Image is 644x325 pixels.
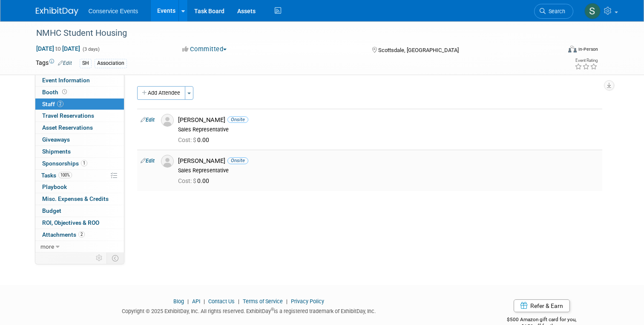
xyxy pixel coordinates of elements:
div: Event Format [515,44,598,57]
a: ROI, Objectives & ROO [35,217,124,229]
span: Event Information [42,77,90,84]
span: 0.00 [178,177,213,184]
span: Booth [42,89,69,96]
span: Onsite [227,116,248,123]
a: Budget [35,205,124,217]
a: Blog [173,298,184,305]
img: Associate-Profile-5.png [161,155,174,168]
a: more [35,241,124,252]
span: (3 days) [82,46,100,52]
button: Add Attendee [137,86,185,100]
td: Personalize Event Tab Strip [92,252,107,264]
span: Giveaways [42,136,70,143]
a: Shipments [35,146,124,157]
span: [DATE] [DATE] [36,45,80,52]
span: Playbook [42,183,67,190]
td: Tags [36,58,72,68]
a: Attachments2 [35,229,124,241]
span: Search [546,8,565,15]
span: | [201,298,207,305]
span: 0.00 [178,136,213,143]
div: In-Person [578,46,598,52]
a: Event Information [35,75,124,86]
td: Toggle Event Tabs [106,252,124,264]
span: 100% [58,172,72,178]
a: Playbook [35,181,124,193]
span: Sponsorships [42,160,87,167]
span: Travel Reservations [42,112,94,119]
div: Event Rating [575,58,598,63]
span: Asset Reservations [42,124,93,131]
button: Committed [179,45,230,54]
span: Booth not reserved yet [60,89,69,95]
a: Edit [141,158,155,164]
a: Contact Us [208,298,235,305]
img: Savannah Doctor [584,3,601,19]
img: Associate-Profile-5.png [161,114,174,127]
span: | [236,298,241,305]
sup: ® [271,307,274,312]
a: Sponsorships1 [35,158,124,169]
span: Staff [42,101,63,107]
a: Edit [141,117,155,123]
span: to [54,45,62,52]
span: | [185,298,191,305]
div: Association [95,59,127,68]
a: Search [534,4,573,19]
span: Onsite [227,157,248,164]
span: Cost: $ [178,177,197,184]
img: Format-Inperson.png [568,46,577,52]
a: Booth [35,87,124,98]
span: ROI, Objectives & ROO [42,219,99,226]
img: ExhibitDay [36,7,78,16]
div: NMHC Student Housing [33,26,550,41]
span: 1 [81,160,87,166]
a: Travel Reservations [35,110,124,122]
span: 2 [57,101,63,107]
span: Shipments [42,148,71,155]
a: Privacy Policy [291,298,324,305]
a: Misc. Expenses & Credits [35,193,124,205]
span: Attachments [42,231,85,238]
span: Cost: $ [178,136,197,143]
div: SH [80,59,92,68]
a: Tasks100% [35,170,124,181]
span: Misc. Expenses & Credits [42,195,109,202]
span: Conservice Events [89,8,138,15]
span: Tasks [41,172,72,179]
span: 2 [78,231,85,238]
a: Refer & Earn [514,299,570,312]
div: Copyright © 2025 ExhibitDay, Inc. All rights reserved. ExhibitDay is a registered trademark of Ex... [36,305,462,315]
span: Scottsdale, [GEOGRAPHIC_DATA] [378,47,459,53]
a: Staff2 [35,99,124,110]
span: | [284,298,290,305]
span: more [40,243,54,250]
div: [PERSON_NAME] [178,116,599,124]
a: Asset Reservations [35,122,124,133]
div: Sales Representative [178,167,599,174]
a: Edit [58,60,72,66]
a: Terms of Service [243,298,283,305]
div: Sales Representative [178,126,599,133]
div: [PERSON_NAME] [178,157,599,165]
span: Budget [42,207,61,214]
a: Giveaways [35,134,124,145]
a: API [192,298,200,305]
